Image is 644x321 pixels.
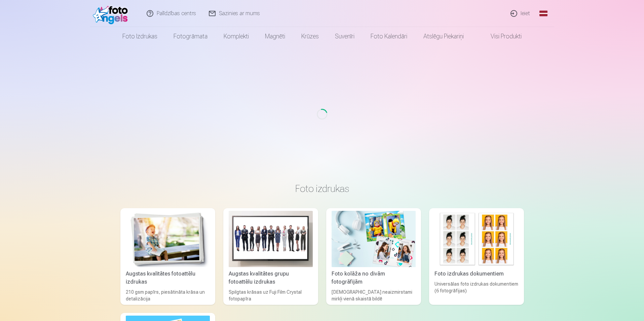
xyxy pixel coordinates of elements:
[415,27,472,46] a: Atslēgu piekariņi
[165,27,216,46] a: Fotogrāmata
[293,27,327,46] a: Krūzes
[363,27,415,46] a: Foto kalendāri
[114,27,165,46] a: Foto izdrukas
[429,208,524,305] a: Foto izdrukas dokumentiemFoto izdrukas dokumentiemUniversālas foto izdrukas dokumentiem (6 fotogr...
[229,211,313,267] img: Augstas kvalitātes grupu fotoattēlu izdrukas
[223,208,318,305] a: Augstas kvalitātes grupu fotoattēlu izdrukasAugstas kvalitātes grupu fotoattēlu izdrukasSpilgtas ...
[329,270,418,286] div: Foto kolāža no divām fotogrāfijām
[126,211,210,267] img: Augstas kvalitātes fotoattēlu izdrukas
[123,270,213,286] div: Augstas kvalitātes fotoattēlu izdrukas
[216,27,257,46] a: Komplekti
[257,27,293,46] a: Magnēti
[432,281,521,302] div: Universālas foto izdrukas dokumentiem (6 fotogrāfijas)
[434,211,519,267] img: Foto izdrukas dokumentiem
[226,289,315,302] div: Spilgtas krāsas uz Fuji Film Crystal fotopapīra
[123,289,213,302] div: 210 gsm papīrs, piesātināta krāsa un detalizācija
[472,27,530,46] a: Visi produkti
[432,270,521,278] div: Foto izdrukas dokumentiem
[93,3,131,24] img: /fa1
[329,289,418,302] div: [DEMOGRAPHIC_DATA] neaizmirstami mirkļi vienā skaistā bildē
[120,208,215,305] a: Augstas kvalitātes fotoattēlu izdrukasAugstas kvalitātes fotoattēlu izdrukas210 gsm papīrs, piesā...
[226,270,315,286] div: Augstas kvalitātes grupu fotoattēlu izdrukas
[332,211,416,267] img: Foto kolāža no divām fotogrāfijām
[126,183,519,195] h3: Foto izdrukas
[326,208,421,305] a: Foto kolāža no divām fotogrāfijāmFoto kolāža no divām fotogrāfijām[DEMOGRAPHIC_DATA] neaizmirstam...
[327,27,363,46] a: Suvenīri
